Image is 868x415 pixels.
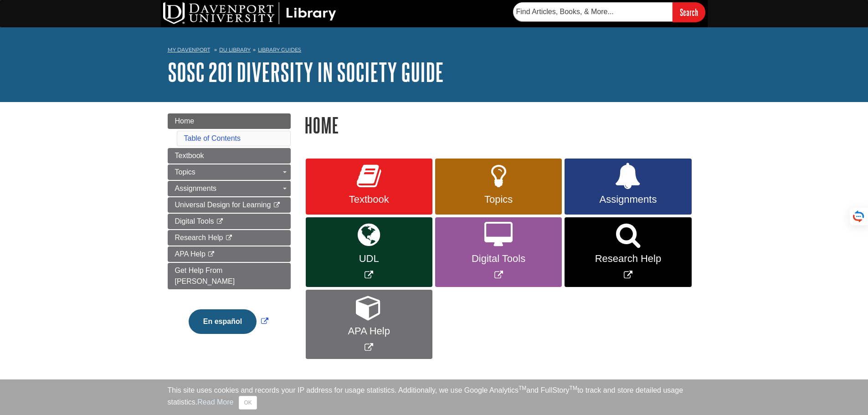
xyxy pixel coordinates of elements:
[219,46,251,53] a: DU Library
[168,246,291,262] a: APA Help
[168,214,291,229] a: Digital Tools
[442,253,555,265] span: Digital Tools
[313,325,426,337] span: APA Help
[313,253,426,265] span: UDL
[168,181,291,196] a: Assignments
[175,217,214,225] span: Digital Tools
[313,194,426,205] span: Textbook
[175,117,195,125] span: Home
[186,318,271,325] a: Link opens in new window
[435,159,562,215] a: Topics
[513,2,673,21] input: Find Articles, Books, & More...
[565,217,691,287] a: Link opens in new window
[184,134,241,142] a: Table of Contents
[571,253,684,265] span: Research Help
[673,2,705,22] input: Search
[239,396,257,410] button: Close
[175,250,205,258] span: APA Help
[306,290,432,359] a: Link opens in new window
[175,152,204,159] span: Textbook
[435,217,562,287] a: Link opens in new window
[168,263,291,289] a: Get Help From [PERSON_NAME]
[168,113,291,349] div: Guide Page Menu
[216,219,224,225] i: This link opens in a new window
[207,251,215,257] i: This link opens in a new window
[168,197,291,213] a: Universal Design for Learning
[168,385,701,410] div: This site uses cookies and records your IP address for usage statistics. Additionally, we use Goo...
[175,234,223,241] span: Research Help
[168,230,291,246] a: Research Help
[197,398,233,406] a: Read More
[442,194,555,205] span: Topics
[168,113,291,129] a: Home
[189,309,257,334] button: En español
[519,385,526,391] sup: TM
[168,44,701,58] nav: breadcrumb
[175,184,217,192] span: Assignments
[175,201,271,209] span: Universal Design for Learning
[168,46,210,54] a: My Davenport
[304,113,701,137] h1: Home
[306,217,432,287] a: Link opens in new window
[168,58,444,86] a: SOSC 201 Diversity in Society Guide
[175,266,235,285] span: Get Help From [PERSON_NAME]
[258,46,301,53] a: Library Guides
[175,168,195,176] span: Topics
[273,202,281,208] i: This link opens in a new window
[168,164,291,180] a: Topics
[306,159,432,215] a: Textbook
[570,385,577,391] sup: TM
[565,159,691,215] a: Assignments
[571,194,684,205] span: Assignments
[513,2,705,22] form: Searches DU Library's articles, books, and more
[225,235,233,241] i: This link opens in a new window
[168,148,291,164] a: Textbook
[163,2,336,24] img: DU Library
